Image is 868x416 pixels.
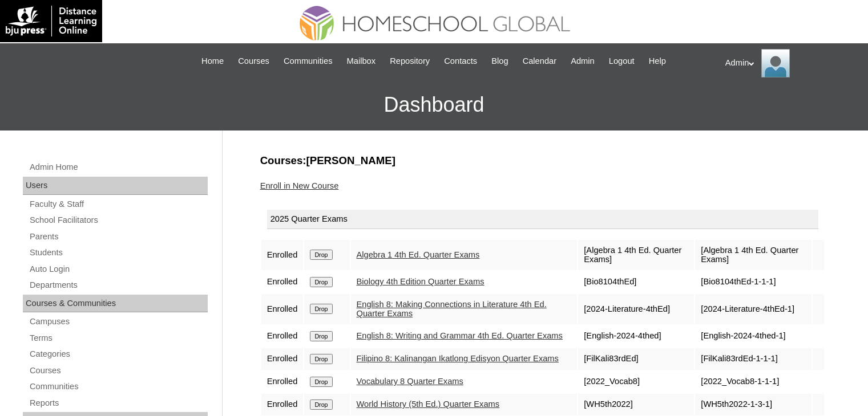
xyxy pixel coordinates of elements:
[29,278,208,292] a: Departments
[523,55,556,68] span: Calendar
[310,354,332,364] input: Drop
[565,55,600,68] a: Admin
[695,371,811,393] td: [2022_Vocab8-1-1-1]
[357,399,500,409] a: World History (5th Ed.) Quarter Exams
[29,230,208,244] a: Parents
[310,377,332,387] input: Drop
[29,347,208,361] a: Categories
[261,394,304,415] td: Enrolled
[29,246,208,260] a: Students
[578,394,694,415] td: [WH5th2022]
[232,55,275,68] a: Courses
[649,55,666,68] span: Help
[390,55,430,68] span: Repository
[6,6,96,36] img: logo-white.png
[29,396,208,410] a: Reports
[695,394,811,415] td: [WH5th2022-1-3-1]
[609,55,635,68] span: Logout
[571,55,595,68] span: Admin
[267,210,818,229] div: 2025 Quarter Exams
[261,371,304,393] td: Enrolled
[310,304,332,314] input: Drop
[438,55,483,68] a: Contacts
[578,348,694,370] td: [FilKali83rdEd]
[23,295,208,313] div: Courses & Communities
[725,49,857,78] div: Admin
[29,262,208,276] a: Auto Login
[29,160,208,174] a: Admin Home
[357,277,485,286] a: Biology 4th Edition Quarter Exams
[517,55,562,68] a: Calendar
[357,300,547,319] a: English 8: Making Connections in Literature 4th Ed. Quarter Exams
[310,277,332,287] input: Drop
[578,294,694,324] td: [2024-Literature-4thEd]
[347,55,376,68] span: Mailbox
[310,331,332,341] input: Drop
[643,55,672,68] a: Help
[695,240,811,270] td: [Algebra 1 4th Ed. Quarter Exams]
[578,325,694,347] td: [English-2024-4thed]
[238,55,269,68] span: Courses
[761,49,790,78] img: Admin Homeschool Global
[695,294,811,324] td: [2024-Literature-4thEd-1]
[260,181,339,190] a: Enroll in New Course
[29,315,208,329] a: Campuses
[29,380,208,394] a: Communities
[260,153,825,168] h3: Courses:[PERSON_NAME]
[278,55,338,68] a: Communities
[603,55,640,68] a: Logout
[261,348,304,370] td: Enrolled
[491,55,508,68] span: Blog
[201,55,224,68] span: Home
[23,177,208,195] div: Users
[261,294,304,324] td: Enrolled
[284,55,333,68] span: Communities
[310,399,332,410] input: Drop
[384,55,435,68] a: Repository
[261,271,304,293] td: Enrolled
[357,331,563,340] a: English 8: Writing and Grammar 4th Ed. Quarter Exams
[578,271,694,293] td: [Bio8104thEd]
[578,240,694,270] td: [Algebra 1 4th Ed. Quarter Exams]
[357,250,480,259] a: Algebra 1 4th Ed. Quarter Exams
[444,55,477,68] span: Contacts
[578,371,694,393] td: [2022_Vocab8]
[310,250,332,260] input: Drop
[695,325,811,347] td: [English-2024-4thed-1]
[357,377,463,386] a: Vocabulary 8 Quarter Exams
[261,325,304,347] td: Enrolled
[29,213,208,227] a: School Facilitators
[486,55,514,68] a: Blog
[261,240,304,270] td: Enrolled
[29,197,208,211] a: Faculty & Staff
[357,354,559,363] a: Filipino 8: Kalinangan Ikatlong Edisyon Quarter Exams
[341,55,382,68] a: Mailbox
[695,348,811,370] td: [FilKali83rdEd-1-1-1]
[695,271,811,293] td: [Bio8104thEd-1-1-1]
[29,331,208,345] a: Terms
[196,55,229,68] a: Home
[29,364,208,378] a: Courses
[6,79,862,130] h3: Dashboard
